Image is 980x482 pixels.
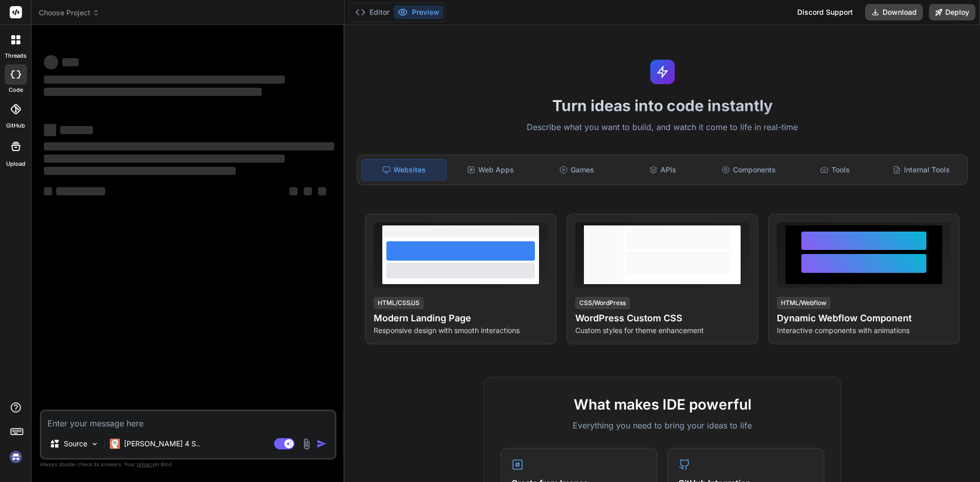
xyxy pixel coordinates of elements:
[289,187,298,195] span: ‌
[60,126,93,134] span: ‌
[777,297,830,309] div: HTML/Webflow
[56,187,105,195] span: ‌
[361,159,447,181] div: Websites
[929,4,975,20] button: Deploy
[865,4,923,20] button: Download
[9,86,23,94] label: code
[777,325,951,336] p: Interactive components with animations
[777,311,951,325] h4: Dynamic Webflow Component
[301,438,312,450] img: attachment
[90,440,99,448] img: Pick Models
[40,460,336,469] p: Always double-check its answers. Your in Bind
[7,448,24,466] img: signin
[707,159,791,181] div: Components
[501,394,824,415] h2: What makes IDE powerful
[501,419,824,432] p: Everything you need to bring your ideas to life
[44,124,56,136] span: ‌
[374,311,548,325] h4: Modern Landing Page
[318,187,326,195] span: ‌
[6,160,26,168] label: Upload
[39,8,100,18] span: Choose Project
[374,325,548,336] p: Responsive design with smooth interactions
[575,297,630,309] div: CSS/WordPress
[64,439,87,449] p: Source
[791,4,859,20] div: Discord Support
[316,439,327,449] img: icon
[449,159,533,181] div: Web Apps
[44,187,52,195] span: ‌
[6,121,25,130] label: GitHub
[575,311,749,325] h4: WordPress Custom CSS
[44,75,285,84] span: ‌
[351,121,974,134] p: Describe what you want to build, and watch it come to life in real-time
[5,52,27,60] label: threads
[124,439,200,449] p: [PERSON_NAME] 4 S..
[44,142,334,150] span: ‌
[110,439,120,449] img: Claude 4 Sonnet
[44,88,262,96] span: ‌
[621,159,705,181] div: APIs
[351,96,974,115] h1: Turn ideas into code instantly
[44,155,285,163] span: ‌
[374,297,424,309] div: HTML/CSS/JS
[304,187,312,195] span: ‌
[535,159,619,181] div: Games
[351,5,394,19] button: Editor
[394,5,444,19] button: Preview
[62,58,79,66] span: ‌
[44,55,58,69] span: ‌
[137,461,155,467] span: privacy
[879,159,963,181] div: Internal Tools
[44,167,236,175] span: ‌
[793,159,877,181] div: Tools
[575,325,749,336] p: Custom styles for theme enhancement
